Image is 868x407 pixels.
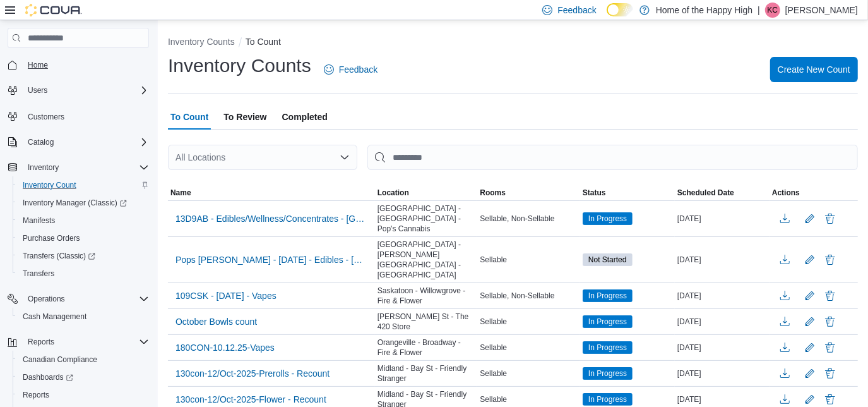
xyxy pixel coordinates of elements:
[18,231,149,246] span: Purchase Orders
[18,248,100,264] a: Transfers (Classic)
[23,160,64,175] button: Inventory
[477,185,580,200] button: Rooms
[656,3,752,18] p: Home of the Happy High
[18,195,149,210] span: Inventory Manager (Classic)
[168,185,375,200] button: Name
[557,4,596,16] span: Feedback
[23,233,80,243] span: Purchase Orders
[23,334,59,349] button: Reports
[675,392,770,407] div: [DATE]
[18,309,92,324] a: Cash Management
[28,294,65,304] span: Operations
[23,83,52,98] button: Users
[13,308,154,325] button: Cash Management
[25,4,82,16] img: Cova
[583,253,633,266] span: Not Started
[675,185,770,200] button: Scheduled Date
[246,37,281,47] button: To Count
[13,351,154,368] button: Canadian Compliance
[23,312,86,322] span: Cash Management
[13,368,154,386] a: Dashboards
[23,216,55,226] span: Manifests
[802,286,817,305] button: Edit count details
[675,211,770,226] div: [DATE]
[802,364,817,383] button: Edit count details
[175,393,326,406] span: 130con-12/Oct-2025-Flower - Recount
[170,364,335,383] button: 130con-12/Oct-2025-Prerolls - Recount
[13,265,154,282] button: Transfers
[477,392,580,407] div: Sellable
[802,338,817,357] button: Edit count details
[175,341,275,354] span: 180CON-10.12.25-Vapes
[13,247,154,265] a: Transfers (Classic)
[480,188,506,198] span: Rooms
[588,290,627,301] span: In Progress
[588,342,627,353] span: In Progress
[675,288,770,303] div: [DATE]
[28,85,47,95] span: Users
[477,211,580,226] div: Sellable, Non-Sellable
[319,57,383,82] a: Feedback
[175,253,367,266] span: Pops [PERSON_NAME] - [DATE] - Edibles - [GEOGRAPHIC_DATA] - [PERSON_NAME][GEOGRAPHIC_DATA] - [GEO...
[18,387,54,403] a: Reports
[583,341,633,354] span: In Progress
[23,355,97,365] span: Canadian Compliance
[23,108,149,124] span: Customers
[477,366,580,381] div: Sellable
[785,3,858,18] p: [PERSON_NAME]
[23,160,149,175] span: Inventory
[607,16,607,17] span: Dark Mode
[18,266,149,281] span: Transfers
[758,3,760,18] p: |
[802,250,817,269] button: Edit count details
[477,252,580,267] div: Sellable
[378,363,475,384] span: Midland - Bay St - Friendly Stranger
[765,3,780,18] div: Kyla Canning
[168,37,235,47] button: Inventory Counts
[170,286,282,305] button: 109CSK - [DATE] - Vapes
[13,212,154,229] button: Manifests
[3,159,154,176] button: Inventory
[18,387,149,403] span: Reports
[823,252,838,267] button: Delete
[175,289,276,302] span: 109CSK - [DATE] - Vapes
[583,393,633,406] span: In Progress
[583,367,633,380] span: In Progress
[28,137,54,147] span: Catalog
[675,252,770,267] div: [DATE]
[823,340,838,355] button: Delete
[223,104,266,130] span: To Review
[378,203,475,234] span: [GEOGRAPHIC_DATA] - [GEOGRAPHIC_DATA] - Pop's Cannabis
[23,291,149,307] span: Operations
[588,316,627,327] span: In Progress
[23,291,70,307] button: Operations
[367,145,858,170] input: This is a search bar. After typing your query, hit enter to filter the results lower in the page.
[23,58,53,73] a: Home
[170,312,262,331] button: October Bowls count
[3,333,154,351] button: Reports
[18,213,60,228] a: Manifests
[23,135,149,150] span: Catalog
[677,188,734,198] span: Scheduled Date
[170,250,372,269] button: Pops [PERSON_NAME] - [DATE] - Edibles - [GEOGRAPHIC_DATA] - [PERSON_NAME][GEOGRAPHIC_DATA] - [GEO...
[170,209,372,228] button: 13D9AB - Edibles/Wellness/Concentrates - [GEOGRAPHIC_DATA] - [GEOGRAPHIC_DATA] - [GEOGRAPHIC_DATA...
[588,254,627,265] span: Not Started
[23,109,69,125] a: Customers
[170,188,191,198] span: Name
[23,390,49,400] span: Reports
[23,251,95,261] span: Transfers (Classic)
[175,212,367,225] span: 13D9AB - Edibles/Wellness/Concentrates - [GEOGRAPHIC_DATA] - [GEOGRAPHIC_DATA] - [GEOGRAPHIC_DATA...
[170,104,208,130] span: To Count
[18,178,81,193] a: Inventory Count
[18,352,149,367] span: Canadian Compliance
[675,340,770,355] div: [DATE]
[588,213,627,224] span: In Progress
[23,135,59,150] button: Catalog
[339,63,378,76] span: Feedback
[477,288,580,303] div: Sellable, Non-Sellable
[340,152,350,162] button: Open list of options
[23,334,149,349] span: Reports
[13,176,154,194] button: Inventory Count
[772,188,800,198] span: Actions
[28,112,64,122] span: Customers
